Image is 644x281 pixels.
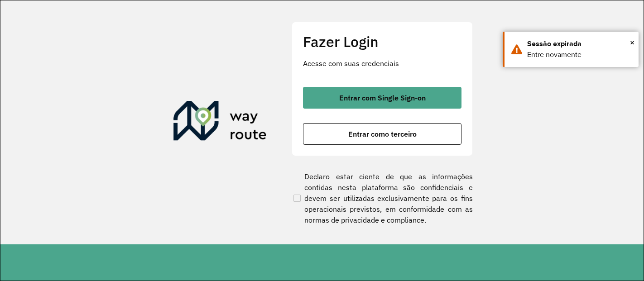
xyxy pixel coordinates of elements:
div: Sessão expirada [527,38,632,49]
div: Entre novamente [527,49,632,60]
button: button [303,87,461,109]
button: Close [630,36,634,49]
img: Roteirizador AmbevTech [173,101,267,144]
span: Entrar com Single Sign-on [339,94,426,101]
button: button [303,123,461,145]
h2: Fazer Login [303,33,461,50]
span: Entrar como terceiro [348,130,417,138]
label: Declaro estar ciente de que as informações contidas nesta plataforma são confidenciais e devem se... [292,171,473,225]
span: × [630,36,634,49]
p: Acesse com suas credenciais [303,58,461,69]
